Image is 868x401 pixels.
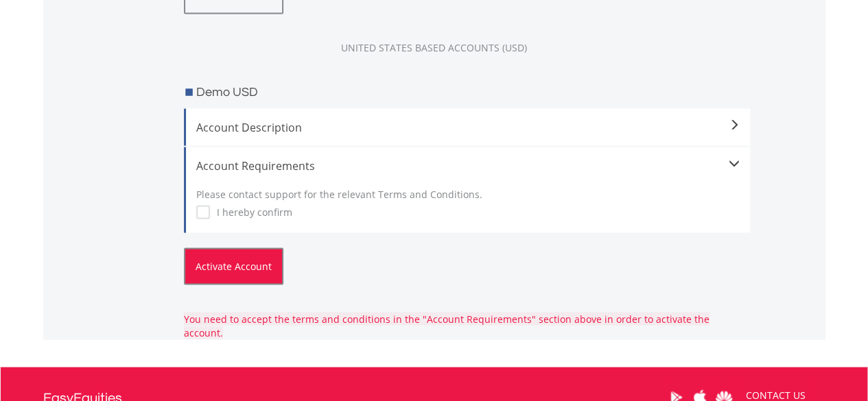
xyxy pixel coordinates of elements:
h3: Demo USD [196,82,258,101]
span: You need to accept the terms and conditions in the "Account Requirements" section above in order ... [184,312,709,339]
div: UNITED STATES BASED ACCOUNTS (USD) [43,41,825,55]
div: Please contact support for the relevant Terms and Conditions. [196,173,740,222]
span: Account Description [196,119,740,135]
label: I hereby confirm [210,205,292,219]
div: Account Requirements [196,157,740,173]
button: Activate Account [184,247,283,284]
